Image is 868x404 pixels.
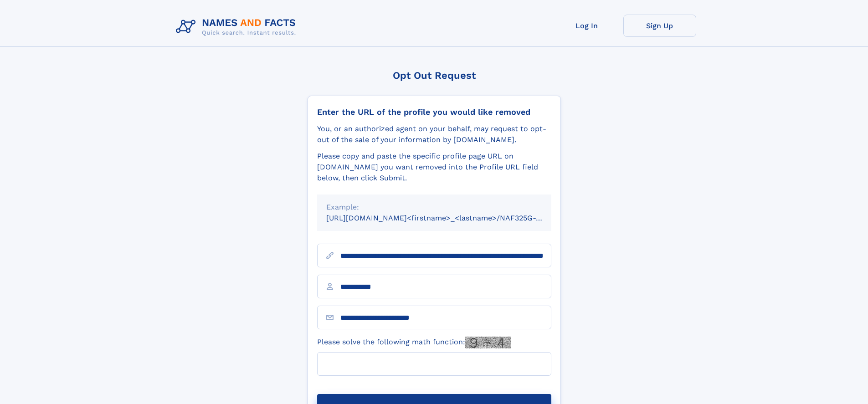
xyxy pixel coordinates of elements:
[317,123,551,145] div: You, or an authorized agent on your behalf, may request to opt-out of the sale of your informatio...
[317,151,551,184] div: Please copy and paste the specific profile page URL on [DOMAIN_NAME] you want removed into the Pr...
[326,214,569,222] small: [URL][DOMAIN_NAME]<firstname>_<lastname>/NAF325G-xxxxxxxx
[317,107,551,117] div: Enter the URL of the profile you would like removed
[326,202,542,213] div: Example:
[308,70,561,81] div: Opt Out Request
[317,337,511,348] label: Please solve the following math function:
[623,15,696,37] a: Sign Up
[172,15,303,39] img: Logo Names and Facts
[550,15,623,37] a: Log In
